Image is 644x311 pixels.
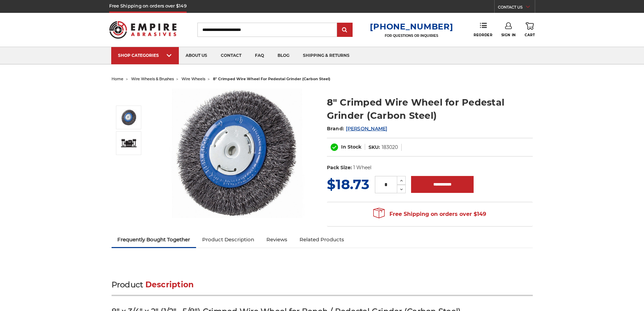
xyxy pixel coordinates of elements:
[214,47,248,64] a: contact
[118,53,172,58] div: SHOP CATEGORIES
[368,144,380,151] dt: SKU:
[213,76,330,81] span: 8" crimped wire wheel for pedestal grinder (carbon steel)
[182,76,205,81] a: wire wheels
[120,138,137,149] img: 8" Crimped Wire Wheel for Pedestal Grinder (Carbon Steel)
[131,76,174,81] a: wire wheels & brushes
[109,17,177,43] img: Empire Abrasives
[112,76,123,81] a: home
[474,22,492,37] a: Reorder
[120,109,137,126] img: 8" Crimped Wire Wheel for Pedestal Grinder
[327,126,344,132] span: Brand:
[260,232,293,247] a: Reviews
[370,22,453,31] a: [PHONE_NUMBER]
[271,47,296,64] a: blog
[474,33,492,37] span: Reorder
[382,144,398,151] dd: 183020
[341,144,361,150] span: In Stock
[293,232,350,247] a: Related Products
[169,89,305,218] img: 8" Crimped Wire Wheel for Pedestal Grinder
[338,23,352,37] input: Submit
[327,164,352,171] dt: Pack Size:
[373,207,486,221] span: Free Shipping on orders over $149
[145,280,194,289] span: Description
[248,47,271,64] a: faq
[525,22,535,37] a: Cart
[327,96,533,122] h1: 8" Crimped Wire Wheel for Pedestal Grinder (Carbon Steel)
[327,176,369,193] span: $18.73
[370,34,453,38] p: FOR QUESTIONS OR INQUIRIES
[196,232,260,247] a: Product Description
[498,3,535,13] a: CONTACT US
[112,280,143,289] span: Product
[296,47,356,64] a: shipping & returns
[501,33,516,37] span: Sign In
[525,33,535,37] span: Cart
[346,126,387,132] a: [PERSON_NAME]
[179,47,214,64] a: about us
[353,164,372,171] dd: 1 Wheel
[112,232,196,247] a: Frequently Bought Together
